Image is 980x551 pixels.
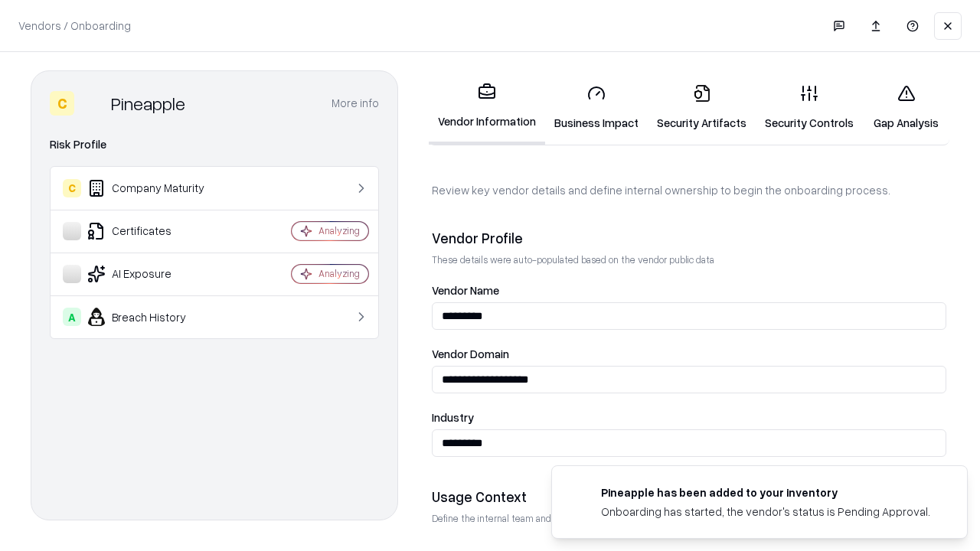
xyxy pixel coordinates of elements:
[63,222,246,240] div: Certificates
[432,487,946,506] div: Usage Context
[648,72,756,143] a: Security Artifacts
[63,265,246,283] div: AI Exposure
[18,18,131,34] p: Vendors / Onboarding
[50,135,379,154] div: Risk Profile
[111,91,185,116] div: Pineapple
[863,72,949,143] a: Gap Analysis
[570,484,589,503] img: pineappleenergy.com
[429,70,545,145] a: Vendor Information
[545,72,648,143] a: Business Impact
[601,484,930,500] div: Pineapple has been added to your inventory
[432,348,946,360] label: Vendor Domain
[50,91,74,116] div: C
[63,308,81,326] div: A
[63,179,246,197] div: Company Maturity
[601,504,930,520] div: Onboarding has started, the vendor's status is Pending Approval.
[432,229,946,247] div: Vendor Profile
[332,90,379,117] button: More info
[432,285,946,296] label: Vendor Name
[432,253,946,266] p: These details were auto-populated based on the vendor public data
[432,412,946,423] label: Industry
[63,179,81,197] div: C
[63,308,246,326] div: Breach History
[756,72,863,143] a: Security Controls
[432,512,946,525] p: Define the internal team and reason for using this vendor. This helps assess business relevance a...
[432,182,946,198] p: Review key vendor details and define internal ownership to begin the onboarding process.
[318,224,360,237] div: Analyzing
[318,267,360,280] div: Analyzing
[80,91,105,116] img: Pineapple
